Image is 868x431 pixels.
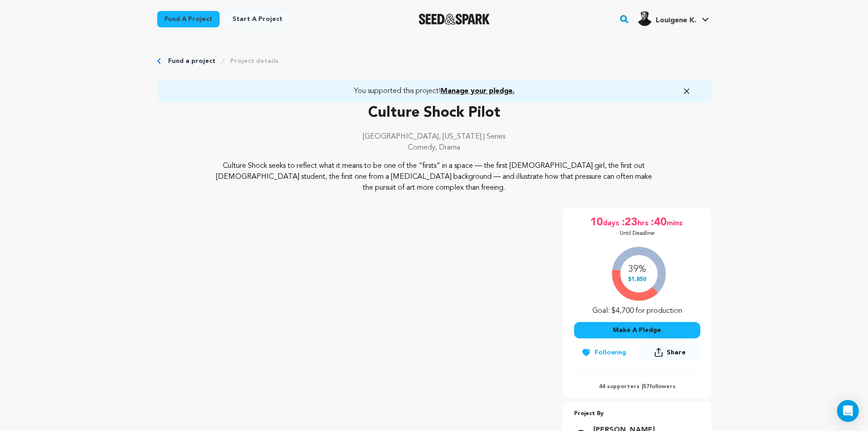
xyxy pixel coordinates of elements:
[168,86,700,97] a: You supported this project!Manage your pledge.
[640,344,700,361] button: Share
[225,11,290,27] a: Start a project
[837,400,859,422] div: Open Intercom Messenger
[419,14,490,25] a: Seed&Spark Homepage
[574,409,700,419] p: Project By
[667,348,686,357] span: Share
[667,215,684,230] span: mins
[157,142,711,153] p: Comedy, Drama
[637,11,696,26] div: Louigene K.'s Profile
[621,215,637,230] span: :23
[650,215,667,230] span: :40
[157,102,711,124] p: Culture Shock Pilot
[168,57,216,66] a: Fund a project
[656,17,696,24] span: Louigene K.
[574,344,633,361] button: Following
[636,10,711,29] span: Louigene K.'s Profile
[603,215,621,230] span: days
[157,131,711,142] p: [GEOGRAPHIC_DATA], [US_STATE] | Series
[230,57,278,66] a: Project details
[212,161,656,193] p: Culture Shock seeks to reflect what it means to be one of the “firsts” in a space — the first [DE...
[441,88,514,95] span: Manage your pledge.
[419,14,490,25] img: Seed&Spark Logo Dark Mode
[643,384,649,389] span: 57
[620,230,655,237] p: Until Deadline
[637,215,650,230] span: hrs
[157,57,711,66] div: Breadcrumb
[637,11,652,26] img: ad94d8a6f161bc1a.jpg
[574,322,700,338] button: Make A Pledge
[590,215,603,230] span: 10
[574,383,700,390] p: 44 supporters | followers
[157,11,220,27] a: Fund a project
[640,344,700,364] span: Share
[636,10,711,26] a: Louigene K.'s Profile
